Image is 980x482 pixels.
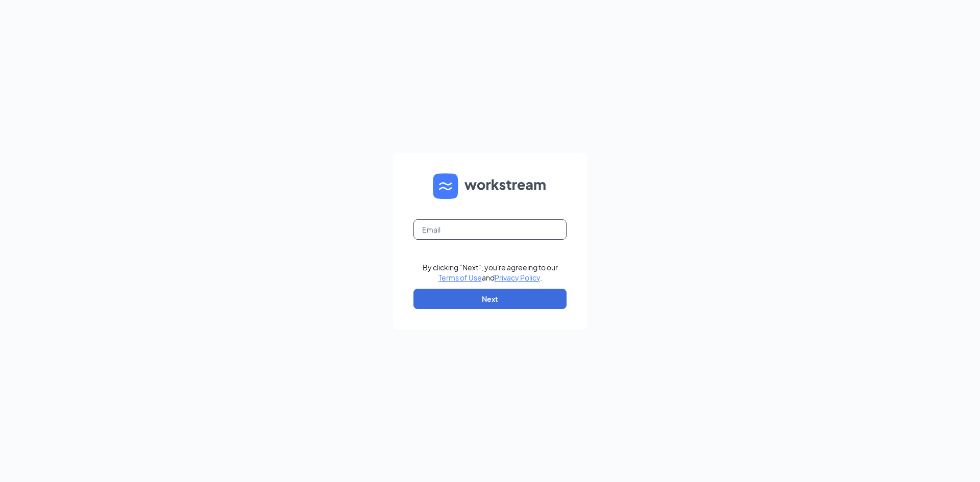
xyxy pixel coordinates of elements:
[413,219,567,240] input: Email
[413,289,567,309] button: Next
[423,262,558,283] div: By clicking "Next", you're agreeing to our and .
[495,273,540,282] a: Privacy Policy
[438,273,482,282] a: Terms of Use
[433,173,547,199] img: WS logo and Workstream text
